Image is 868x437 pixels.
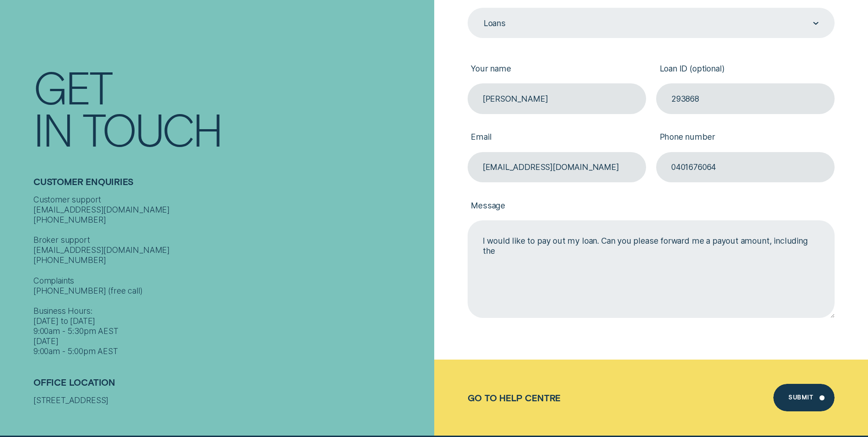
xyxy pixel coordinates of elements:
h2: Office Location [33,377,429,395]
h1: Get In Touch [33,66,429,150]
label: Email [468,124,646,152]
label: Loan ID (optional) [656,55,835,83]
div: Touch [82,108,221,150]
div: [STREET_ADDRESS] [33,395,429,405]
div: Get [33,66,112,108]
label: Your name [468,55,646,83]
div: Loans [484,18,506,28]
a: Go to Help Centre [468,393,561,403]
label: Message [468,192,835,220]
textarea: I would like to pay out my loan. Can you please forward me a payout amount, including the [468,220,835,317]
h2: Customer Enquiries [33,176,429,195]
div: In [33,108,72,150]
div: Customer support [EMAIL_ADDRESS][DOMAIN_NAME] [PHONE_NUMBER] Broker support [EMAIL_ADDRESS][DOMAI... [33,195,429,357]
button: Submit [773,384,835,411]
label: Phone number [656,124,835,152]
